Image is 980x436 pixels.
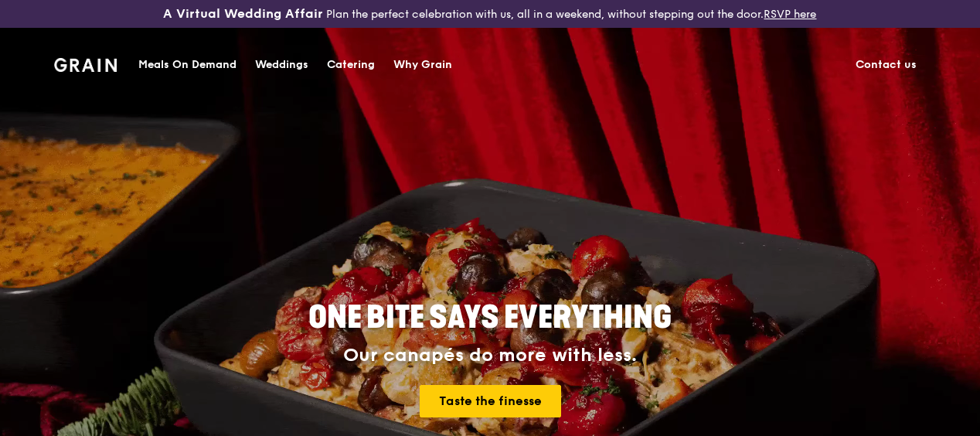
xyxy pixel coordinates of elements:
[163,6,816,22] div: Plan the perfect celebration with us, all in a weekend, without stepping out the door.
[420,385,561,417] a: Taste the finesse
[846,42,926,88] a: Contact us
[54,58,117,72] img: Grain
[764,8,816,21] a: RSVP here
[163,6,323,22] h3: A Virtual Wedding Affair
[308,299,672,336] span: ONE BITE SAYS EVERYTHING
[393,42,452,88] div: Why Grain
[54,40,117,87] a: GrainGrain
[246,42,318,88] a: Weddings
[212,345,768,366] div: Our canapés do more with less.
[255,42,308,88] div: Weddings
[318,42,384,88] a: Catering
[138,42,236,88] div: Meals On Demand
[384,42,461,88] a: Why Grain
[327,42,375,88] div: Catering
